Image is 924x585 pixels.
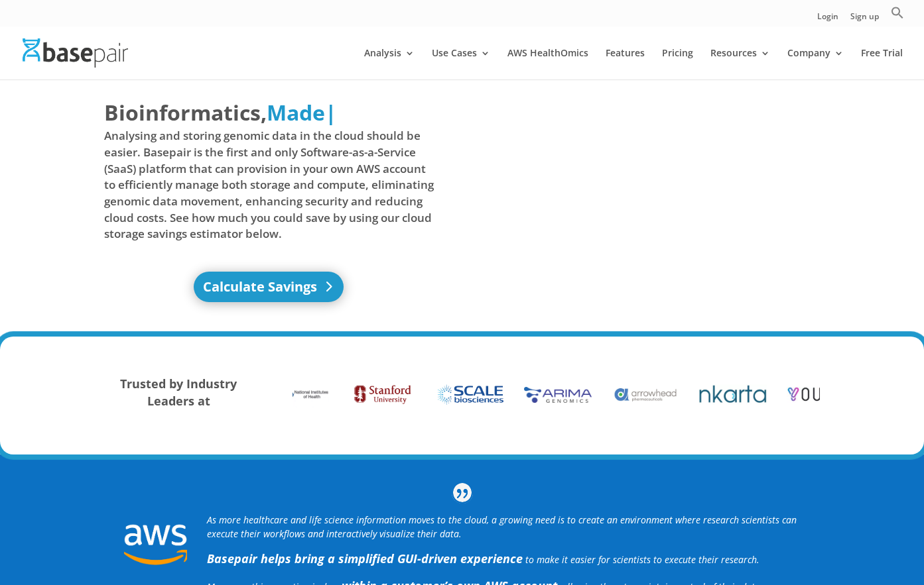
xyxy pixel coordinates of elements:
a: Calculate Savings [194,272,344,302]
i: As more healthcare and life science information moves to the cloud, a growing need is to create a... [207,513,797,540]
a: Analysis [364,48,415,80]
strong: Trusted by Industry Leaders at [120,376,237,409]
a: AWS HealthOmics [507,48,588,80]
a: Resources [710,48,770,80]
a: Features [606,48,645,80]
a: Company [787,48,844,80]
iframe: Basepair - NGS Analysis Simplified [472,97,803,283]
img: Basepair [23,38,128,67]
span: to make it easier for scientists to execute their research. [525,553,759,566]
a: Login [817,13,838,27]
a: Pricing [662,48,693,80]
span: Made [267,98,325,127]
span: | [325,98,337,127]
a: Sign up [850,13,879,27]
span: Analysing and storing genomic data in the cloud should be easier. Basepair is the first and only ... [104,128,434,242]
iframe: Drift Widget Chat Controller [669,490,908,569]
strong: Basepair helps bring a simplified GUI-driven experience [207,551,523,566]
svg: Search [891,6,904,19]
a: Search Icon Link [891,6,904,27]
a: Use Cases [432,48,490,80]
span: Bioinformatics, [104,97,267,128]
a: Free Trial [861,48,903,80]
